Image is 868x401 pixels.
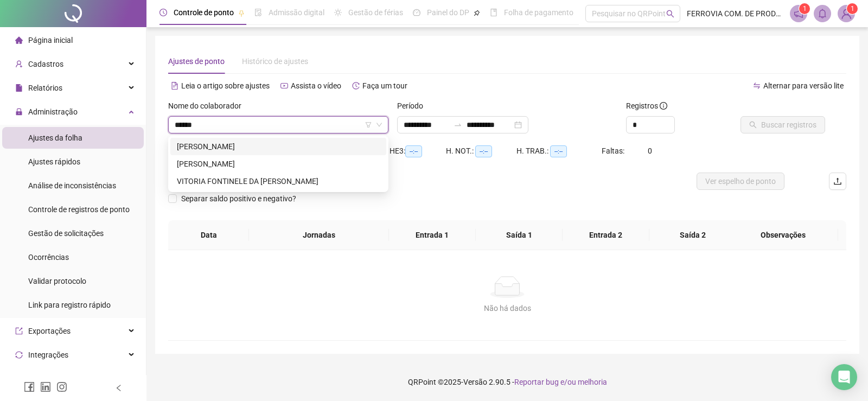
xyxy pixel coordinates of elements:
span: Faltas: [602,147,626,155]
div: VITORIA FONTINELE DA [PERSON_NAME] [177,175,380,187]
span: to [454,120,462,129]
span: Ajustes rápidos [28,157,80,166]
div: HE 3: [390,145,446,157]
span: 1 [803,5,807,12]
span: export [15,327,23,335]
span: linkedin [40,381,51,392]
label: Período [397,100,430,112]
span: Acesso à API [28,374,72,383]
span: history [352,82,360,90]
span: sun [334,9,342,16]
span: swap-right [454,120,462,129]
th: Saída 2 [649,220,736,250]
span: Exportações [28,327,71,335]
span: 0 [648,147,652,155]
div: Open Intercom Messenger [831,364,857,390]
span: file-text [171,82,178,90]
span: Ajustes da folha [28,133,82,142]
span: upload [833,177,842,186]
span: user-add [15,60,23,68]
footer: QRPoint © 2025 - 2.90.5 - [146,363,868,401]
span: Gestão de férias [348,8,403,17]
span: Admissão digital [269,8,324,17]
th: Saída 1 [476,220,563,250]
span: Página inicial [28,36,73,44]
span: facebook [24,381,35,392]
button: Buscar registros [741,116,825,133]
span: swap [753,82,761,90]
span: book [490,9,497,16]
span: --:-- [405,145,422,157]
span: sync [15,351,23,359]
sup: Atualize o seu contato no menu Meus Dados [847,3,858,14]
span: 1 [851,5,854,12]
span: notification [794,9,803,18]
span: Controle de registros de ponto [28,205,130,214]
span: Versão [463,378,487,386]
span: Integrações [28,351,68,359]
span: Registros [626,100,667,112]
div: [PERSON_NAME] [177,158,380,170]
span: Faça um tour [362,81,407,90]
img: 83690 [838,5,854,22]
th: Data [168,220,249,250]
span: Cadastros [28,60,63,68]
div: [PERSON_NAME] [177,141,380,152]
span: --:-- [475,145,492,157]
span: info-circle [660,102,667,110]
span: clock-circle [159,9,167,16]
span: youtube [280,82,288,90]
span: Reportar bug e/ou melhoria [514,378,607,386]
th: Jornadas [249,220,389,250]
span: Leia o artigo sobre ajustes [181,81,270,90]
span: file [15,84,23,92]
span: bell [818,9,827,18]
span: --:-- [550,145,567,157]
span: FERROVIA COM. DE PRODUTOS ÓPTICOS LTDA [687,8,783,20]
span: pushpin [474,10,480,16]
span: Relatórios [28,84,62,92]
span: Análise de inconsistências [28,181,116,190]
span: instagram [56,381,67,392]
span: Administração [28,107,78,116]
sup: 1 [799,3,810,14]
span: Ocorrências [28,253,69,262]
span: search [666,10,674,18]
span: Folha de pagamento [504,8,573,17]
span: down [376,122,382,128]
span: Link para registro rápido [28,301,111,309]
span: file-done [254,9,262,16]
div: JOSÉ VITOR QUEIROZ DE OLIVEIRA [170,138,386,155]
span: Painel do DP [427,8,469,17]
span: home [15,36,23,44]
button: Ver espelho de ponto [697,173,784,190]
span: Separar saldo positivo e negativo? [177,193,301,205]
th: Entrada 1 [389,220,476,250]
span: Alternar para versão lite [763,81,844,90]
div: Não há dados [181,302,833,314]
th: Observações [728,220,838,250]
span: left [115,384,123,392]
label: Nome do colaborador [168,100,248,112]
span: dashboard [413,9,420,16]
span: Assista o vídeo [291,81,341,90]
span: pushpin [238,10,245,16]
span: Gestão de solicitações [28,229,104,238]
span: lock [15,108,23,116]
span: Histórico de ajustes [242,57,308,66]
span: Controle de ponto [174,8,234,17]
div: VITORIA ALVES LIMA [170,155,386,173]
span: Ajustes de ponto [168,57,225,66]
div: VITORIA FONTINELE DA SILVA [170,173,386,190]
span: Validar protocolo [28,277,86,285]
div: H. NOT.: [446,145,516,157]
span: filter [365,122,372,128]
span: Observações [737,229,829,241]
div: H. TRAB.: [516,145,601,157]
th: Entrada 2 [563,220,649,250]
